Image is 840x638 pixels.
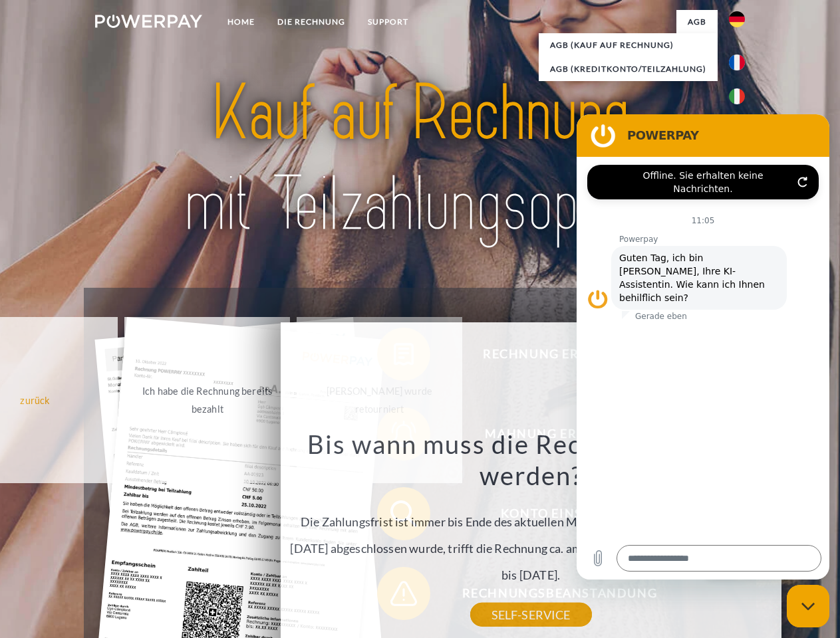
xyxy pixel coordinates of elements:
[288,428,773,492] h3: Bis wann muss die Rechnung bezahlt werden?
[577,114,829,580] iframe: Messaging-Fenster
[127,64,713,255] img: title-powerpay_de.svg
[288,428,773,615] div: Die Zahlungsfrist ist immer bis Ende des aktuellen Monats. Wenn die Bestellung z.B. am [DATE] abg...
[132,382,282,418] div: Ich habe die Rechnung bereits bezahlt
[729,11,745,27] img: de
[216,10,266,34] a: Home
[470,603,592,627] a: SELF-SERVICE
[676,10,718,34] a: agb
[266,10,356,34] a: DIE RECHNUNG
[539,33,718,57] a: AGB (Kauf auf Rechnung)
[729,88,745,104] img: it
[356,10,420,34] a: SUPPORT
[787,585,829,627] iframe: Schaltfläche zum Öffnen des Messaging-Fensters; Konversation läuft
[729,54,745,70] img: fr
[539,57,718,81] a: AGB (Kreditkonto/Teilzahlung)
[95,15,202,28] img: logo-powerpay-white.svg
